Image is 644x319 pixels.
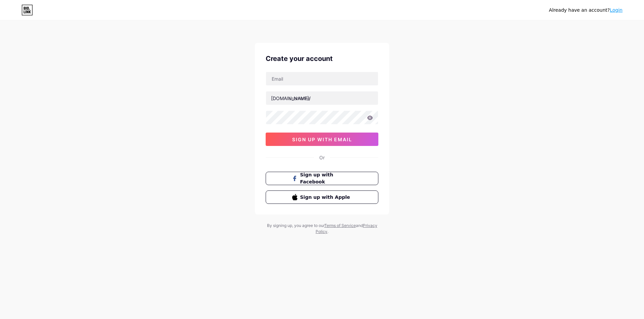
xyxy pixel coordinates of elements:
div: By signing up, you agree to our and . [265,223,379,235]
span: Sign up with Apple [300,194,352,201]
a: Login [610,7,623,13]
button: sign up with email [266,133,378,146]
div: Or [319,154,325,161]
a: Terms of Service [324,223,356,228]
input: username [266,91,378,105]
div: Already have an account? [549,7,623,14]
input: Email [266,72,378,85]
button: Sign up with Facebook [266,172,378,185]
span: sign up with email [292,137,352,142]
button: Sign up with Apple [266,190,378,204]
div: [DOMAIN_NAME]/ [271,95,311,102]
span: Sign up with Facebook [300,171,352,185]
div: Create your account [266,54,378,64]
